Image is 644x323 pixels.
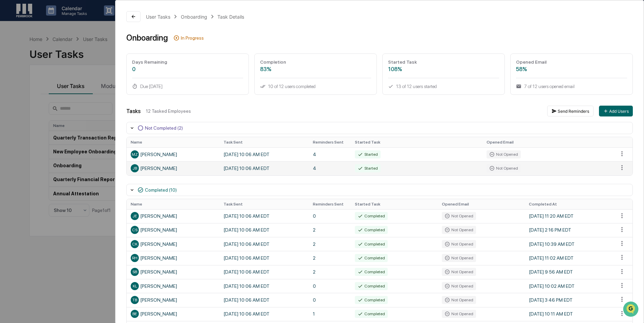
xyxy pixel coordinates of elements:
span: • [56,92,59,98]
div: User Tasks [146,14,170,20]
div: Past conversations [7,75,45,81]
th: Task Sent [219,199,309,209]
div: 7 of 12 users opened email [516,84,627,89]
div: [PERSON_NAME] [131,268,215,276]
div: Start new chat [30,52,111,59]
div: 83% [260,66,371,72]
div: 🗄️ [49,121,55,126]
td: [DATE] 10:06 AM EDT [219,265,309,279]
div: Task Details [217,14,244,20]
td: 0 [309,279,351,293]
div: Completion [260,59,371,65]
div: Completed [355,240,388,248]
th: Name [127,199,219,209]
td: [DATE] 10:06 AM EDT [219,209,309,223]
td: [DATE] 10:06 AM EDT [219,293,309,307]
div: Completed [355,212,388,220]
th: Completed At [525,199,614,209]
td: 1 [309,307,351,321]
div: [PERSON_NAME] [131,226,215,234]
div: [PERSON_NAME] [131,282,215,290]
button: Add Users [599,106,633,116]
td: [DATE] 10:06 AM EDT [219,161,309,175]
td: [DATE] 10:06 AM EDT [219,307,309,321]
td: 0 [309,209,351,223]
div: Days Remaining [132,59,243,65]
div: 🔎 [7,134,12,139]
span: [DATE] [60,92,74,98]
span: JB [132,166,137,171]
td: [DATE] 10:06 AM EDT [219,279,309,293]
td: [DATE] 10:11 AM EDT [525,307,614,321]
div: [PERSON_NAME] [131,164,215,172]
div: Onboarding [181,14,207,20]
span: TB [132,298,137,302]
img: 8933085812038_c878075ebb4cc5468115_72.jpg [14,52,26,64]
td: 4 [309,147,351,161]
div: Completed [355,310,388,318]
div: [PERSON_NAME] [131,254,215,262]
th: Opened Email [438,199,525,209]
td: 2 [309,223,351,237]
div: 0 [132,66,243,72]
span: Preclearance [14,120,44,127]
td: [DATE] 10:06 AM EDT [219,147,309,161]
button: Send Reminders [547,106,594,116]
div: 13 of 12 users started [388,84,499,89]
div: Started [355,150,381,158]
iframe: Open customer support [622,301,641,319]
th: Started Task [351,137,482,147]
div: [PERSON_NAME] [131,212,215,220]
td: [DATE] 10:06 AM EDT [219,251,309,265]
td: [DATE] 10:02 AM EDT [525,279,614,293]
td: [DATE] 10:06 AM EDT [219,237,309,251]
td: 0 [309,293,351,307]
div: 108% [388,66,499,72]
td: 4 [309,161,351,175]
td: [DATE] 10:06 AM EDT [219,223,309,237]
div: Completed [355,282,388,290]
div: [PERSON_NAME] [131,150,215,158]
div: Not Opened [442,254,476,262]
div: Not Opened [442,226,476,234]
div: 12 Tasked Employees [146,108,542,114]
div: Not Opened [487,150,521,158]
a: 🗄️Attestations [46,117,87,130]
button: See all [105,74,123,82]
div: [PERSON_NAME] [131,310,215,318]
a: Powered byPylon [48,149,82,155]
img: 1746055101610-c473b297-6a78-478c-a979-82029cc54cd1 [7,52,19,64]
td: [DATE] 2:16 PM EDT [525,223,614,237]
div: Tasks [126,108,141,114]
td: [DATE] 11:02 AM EDT [525,251,614,265]
div: [PERSON_NAME] [131,296,215,304]
td: 2 [309,237,351,251]
th: Reminders Sent [309,199,351,209]
span: RH [132,256,137,260]
td: [DATE] 3:46 PM EDT [525,293,614,307]
div: Onboarding [126,33,168,43]
span: JE [132,214,137,218]
a: 🔎Data Lookup [4,130,45,143]
div: Completed [355,268,388,276]
th: Opened Email [482,137,614,147]
span: KL [133,284,137,288]
div: 10 of 12 users completed [260,84,371,89]
div: [PERSON_NAME] [131,240,215,248]
span: SB [132,270,137,274]
button: Start new chat [115,54,123,62]
td: [DATE] 9:56 AM EDT [525,265,614,279]
div: Completed [355,254,388,262]
img: Jack Rasmussen [7,86,18,96]
th: Reminders Sent [309,137,351,147]
td: [DATE] 11:20 AM EDT [525,209,614,223]
div: Not Opened [442,268,476,276]
div: Not Completed (2) [145,125,183,131]
div: In Progress [181,35,204,41]
span: Pylon [67,150,82,155]
div: Not Opened [442,296,476,304]
div: Due [DATE] [132,84,243,89]
a: 🖐️Preclearance [4,117,46,130]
